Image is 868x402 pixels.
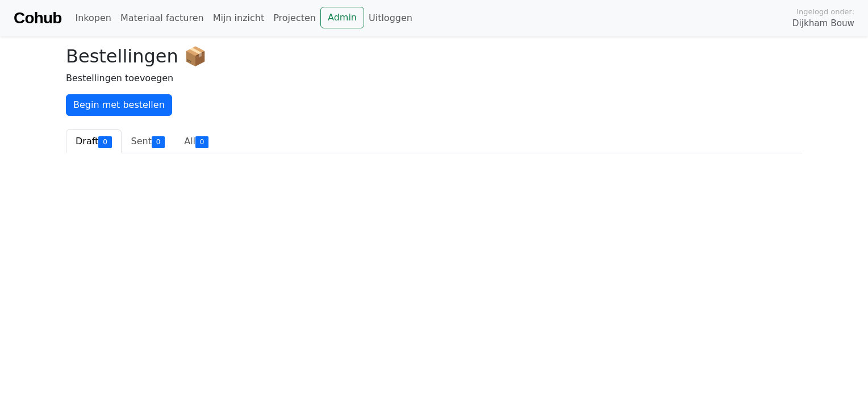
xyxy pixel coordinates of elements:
[14,5,61,32] a: Cohub
[174,129,218,153] a: All0
[66,94,172,116] a: Begin met bestellen
[796,6,854,17] span: Ingelogd onder:
[66,45,802,67] h2: Bestellingen 📦
[320,7,364,28] a: Admin
[364,7,417,30] a: Uitloggen
[116,7,208,30] a: Materiaal facturen
[66,129,122,153] a: Draft0
[66,72,802,85] p: Bestellingen toevoegen
[792,17,854,30] span: Dijkham Bouw
[208,7,269,30] a: Mijn inzicht
[122,129,175,153] a: Sent0
[152,136,165,148] div: 0
[195,136,208,148] div: 0
[269,7,320,30] a: Projecten
[98,136,111,148] div: 0
[70,7,115,30] a: Inkopen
